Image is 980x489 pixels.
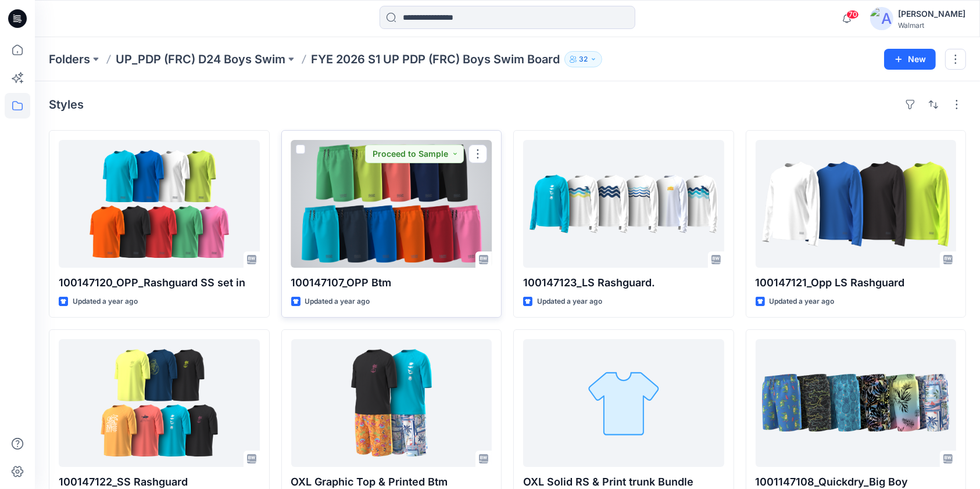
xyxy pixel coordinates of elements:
p: 100147123_LS Rashguard. [523,275,724,291]
a: 1001147108_Quickdry_Big Boy [756,339,957,467]
a: 100147120_OPP_Rashguard SS set in [59,140,260,268]
p: Updated a year ago [770,296,835,308]
p: 100147120_OPP_Rashguard SS set in [59,275,260,291]
a: 100147123_LS Rashguard. [523,140,724,268]
button: 32 [564,51,602,67]
p: Updated a year ago [537,296,602,308]
a: UP_PDP (FRC) D24 Boys Swim [116,51,285,67]
img: avatar [870,7,893,30]
p: Updated a year ago [305,296,370,308]
p: 100147107_OPP Btm [291,275,492,291]
a: 100147121_Opp LS Rashguard [756,140,957,268]
p: Updated a year ago [73,296,138,308]
span: 70 [846,10,859,19]
a: 100147107_OPP Btm [291,140,492,268]
a: OXL Graphic Top & Printed Btm [291,339,492,467]
button: New [884,49,936,70]
p: 100147121_Opp LS Rashguard [756,275,957,291]
a: 100147122_SS Rashguard [59,339,260,467]
p: FYE 2026 S1 UP PDP (FRC) Boys Swim Board [311,51,560,67]
h4: Styles [49,98,84,112]
p: 32 [579,53,588,66]
div: [PERSON_NAME] [898,7,965,21]
div: Walmart [898,21,965,30]
a: OXL Solid RS & Print trunk Bundle [523,339,724,467]
a: Folders [49,51,90,67]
